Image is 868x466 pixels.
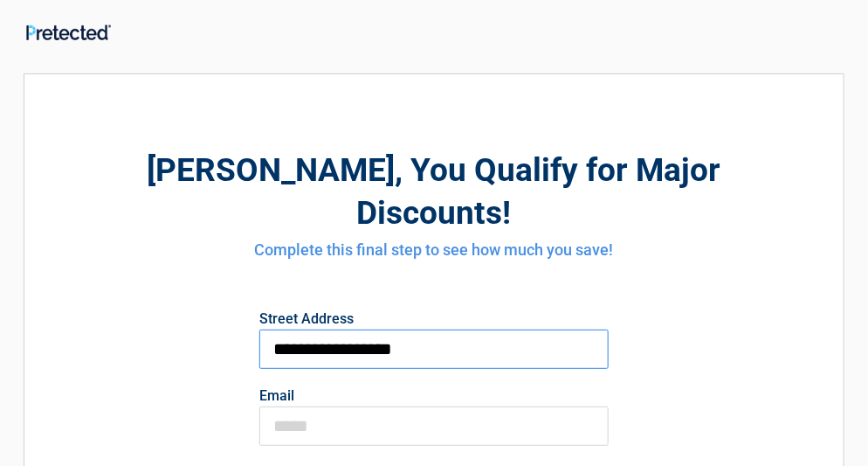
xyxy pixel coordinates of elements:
img: Main Logo [26,24,111,40]
span: [PERSON_NAME] [148,151,396,189]
label: Street Address [259,312,609,326]
h4: Complete this final step to see how much you save! [121,239,747,261]
label: Email [259,389,609,403]
h2: , You Qualify for Major Discounts! [121,149,747,234]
